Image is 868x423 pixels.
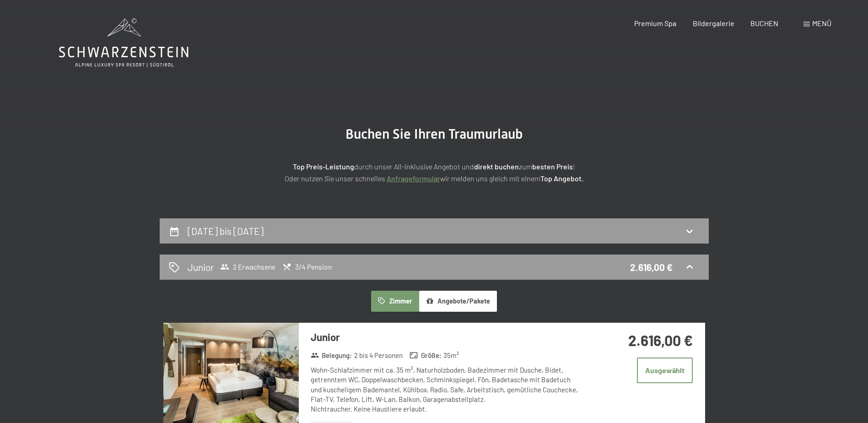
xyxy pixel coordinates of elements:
[345,126,523,142] span: Buchen Sie Ihren Traumurlaub
[750,19,778,27] a: BUCHEN
[532,162,573,171] strong: besten Preis
[628,331,693,349] strong: 2.616,00 €
[371,291,419,312] button: Zimmer
[311,365,583,414] div: Wohn-Schlafzimmer mit ca. 35 m², Naturholzboden, Badezimmer mit Dusche, Bidet, getrenntem WC, Dop...
[419,291,497,312] button: Angebote/Pakete
[311,330,583,344] h3: Junior
[282,262,332,271] span: 3/4 Pension
[311,351,352,360] strong: Belegung :
[220,262,275,271] span: 2 Erwachsene
[540,174,583,183] strong: Top Angebot.
[188,260,214,274] h2: Junior
[410,351,442,360] strong: Größe :
[188,225,264,237] h2: [DATE] bis [DATE]
[387,174,440,183] a: Anfrageformular
[812,19,831,27] span: Menü
[474,162,519,171] strong: direkt buchen
[634,19,676,27] a: Premium Spa
[637,358,693,383] button: Ausgewählt
[693,19,734,27] a: Bildergalerie
[443,351,459,360] span: 35 m²
[354,351,403,360] span: 2 bis 4 Personen
[205,161,663,184] p: durch unser All-inklusive Angebot und zum ! Oder nutzen Sie unser schnelles wir melden uns gleich...
[630,260,673,274] div: 2.616,00 €
[293,162,354,171] strong: Top Preis-Leistung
